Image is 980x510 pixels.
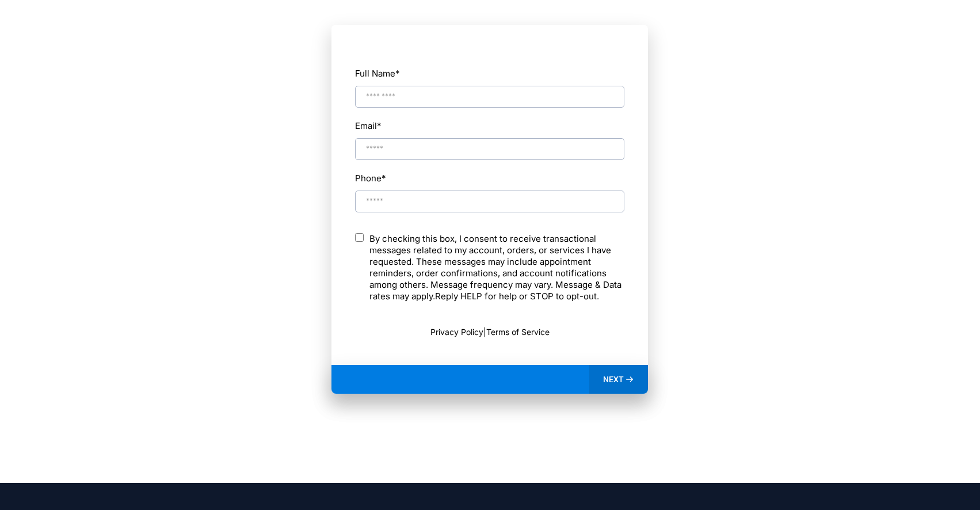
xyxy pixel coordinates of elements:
[355,118,382,134] label: Email
[355,170,624,186] label: Phone
[355,66,624,81] label: Full Name
[603,374,624,385] span: NEXT
[355,326,624,338] p: |
[486,327,550,337] a: Terms of Service
[369,233,624,302] p: By checking this box, I consent to receive transactional messages related to my account, orders, ...
[430,327,483,337] a: Privacy Policy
